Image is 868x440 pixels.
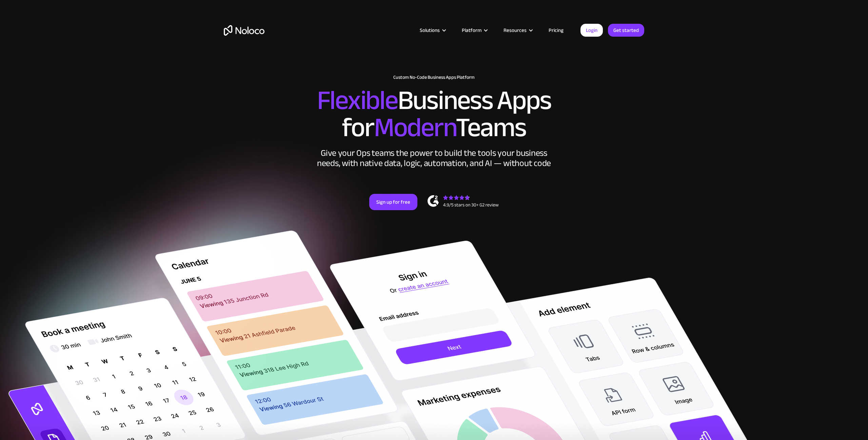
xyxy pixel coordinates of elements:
[224,87,644,141] h2: Business Apps for Teams
[540,26,572,35] a: Pricing
[420,26,440,35] div: Solutions
[315,148,553,168] div: Give your Ops teams the power to build the tools your business needs, with native data, logic, au...
[369,194,417,210] a: Sign up for free
[495,26,540,35] div: Resources
[374,102,456,153] span: Modern
[504,26,527,35] div: Resources
[462,26,481,35] div: Platform
[411,26,453,35] div: Solutions
[580,24,603,37] a: Login
[224,25,264,36] a: home
[608,24,644,37] a: Get started
[317,75,398,126] span: Flexible
[453,26,495,35] div: Platform
[224,75,644,80] h1: Custom No-Code Business Apps Platform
